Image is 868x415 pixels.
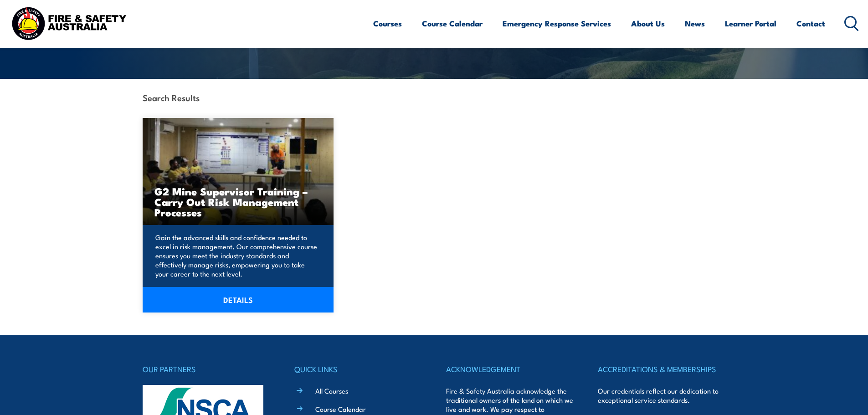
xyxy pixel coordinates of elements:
h4: ACCREDITATIONS & MEMBERSHIPS [598,363,725,375]
a: Courses [373,11,402,36]
a: DETAILS [143,287,334,313]
a: Emergency Response Services [503,11,611,36]
p: Our credentials reflect our dedication to exceptional service standards. [598,386,725,405]
img: Standard 11 Generic Coal Mine Induction (Surface) TRAINING (1) [143,118,334,225]
a: Course Calendar [315,404,366,414]
a: Learner Portal [725,11,776,36]
a: G2 Mine Supervisor Training – Carry Out Risk Management Processes [143,118,334,225]
p: Gain the advanced skills and confidence needed to excel in risk management. Our comprehensive cou... [155,233,318,278]
h4: QUICK LINKS [294,363,422,375]
strong: Search Results [143,91,200,103]
h4: ACKNOWLEDGEMENT [446,363,574,375]
a: Course Calendar [422,11,483,36]
h4: OUR PARTNERS [143,363,270,375]
a: About Us [631,11,665,36]
a: Contact [796,11,825,36]
h3: G2 Mine Supervisor Training – Carry Out Risk Management Processes [154,186,322,217]
a: All Courses [315,386,348,395]
a: News [685,11,705,36]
